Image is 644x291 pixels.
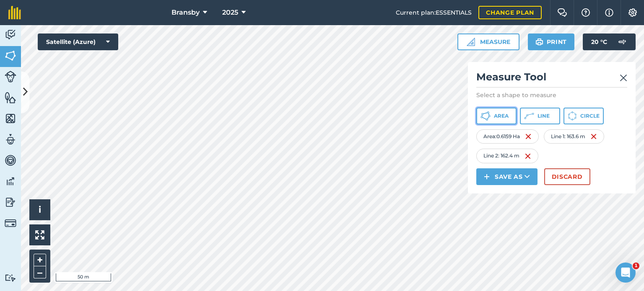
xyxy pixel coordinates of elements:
button: i [29,199,50,220]
img: svg+xml;base64,PD94bWwgdmVyc2lvbj0iMS4wIiBlbmNvZGluZz0idXRmLTgiPz4KPCEtLSBHZW5lcmF0b3I6IEFkb2JlIE... [5,133,16,146]
img: svg+xml;base64,PHN2ZyB4bWxucz0iaHR0cDovL3d3dy53My5vcmcvMjAwMC9zdmciIHdpZHRoPSI1NiIgaGVpZ2h0PSI2MC... [5,49,16,62]
button: Print [528,33,575,50]
img: svg+xml;base64,PHN2ZyB4bWxucz0iaHR0cDovL3d3dy53My5vcmcvMjAwMC9zdmciIHdpZHRoPSIxNCIgaGVpZ2h0PSIyNC... [484,172,490,182]
span: Line [538,113,550,119]
span: i [39,204,41,215]
img: svg+xml;base64,PD94bWwgdmVyc2lvbj0iMS4wIiBlbmNvZGluZz0idXRmLTgiPz4KPCEtLSBHZW5lcmF0b3I6IEFkb2JlIE... [5,196,16,209]
img: svg+xml;base64,PHN2ZyB4bWxucz0iaHR0cDovL3d3dy53My5vcmcvMjAwMC9zdmciIHdpZHRoPSIyMiIgaGVpZ2h0PSIzMC... [620,73,627,83]
span: Bransby [171,8,200,18]
img: svg+xml;base64,PHN2ZyB4bWxucz0iaHR0cDovL3d3dy53My5vcmcvMjAwMC9zdmciIHdpZHRoPSIxOSIgaGVpZ2h0PSIyNC... [535,37,543,47]
img: svg+xml;base64,PD94bWwgdmVyc2lvbj0iMS4wIiBlbmNvZGluZz0idXRmLTgiPz4KPCEtLSBHZW5lcmF0b3I6IEFkb2JlIE... [5,217,16,229]
span: Current plan : ESSENTIALS [396,8,472,17]
span: 2025 [222,8,238,18]
button: Area [476,108,517,124]
button: Satellite (Azure) [38,33,118,50]
img: svg+xml;base64,PHN2ZyB4bWxucz0iaHR0cDovL3d3dy53My5vcmcvMjAwMC9zdmciIHdpZHRoPSIxNiIgaGVpZ2h0PSIyNC... [590,131,597,142]
img: svg+xml;base64,PD94bWwgdmVyc2lvbj0iMS4wIiBlbmNvZGluZz0idXRmLTgiPz4KPCEtLSBHZW5lcmF0b3I6IEFkb2JlIE... [5,154,16,167]
span: Circle [580,113,600,119]
img: Ruler icon [467,38,475,46]
button: 20 °C [583,33,636,50]
button: Measure [457,33,519,50]
img: A cog icon [628,8,638,17]
a: Change plan [478,6,542,19]
button: – [34,266,46,278]
iframe: Intercom live chat [615,263,636,283]
button: + [34,254,46,266]
p: Select a shape to measure [476,91,627,99]
button: Circle [563,108,604,124]
button: Line [520,108,560,124]
div: Line 1 : 163.6 m [544,129,604,144]
h2: Measure Tool [476,70,627,88]
span: Area [494,113,509,119]
img: Four arrows, one pointing top left, one top right, one bottom right and the last bottom left [35,230,44,239]
div: Line 2 : 162.4 m [476,149,538,163]
img: svg+xml;base64,PHN2ZyB4bWxucz0iaHR0cDovL3d3dy53My5vcmcvMjAwMC9zdmciIHdpZHRoPSIxNyIgaGVpZ2h0PSIxNy... [605,8,613,18]
button: Save as [476,168,538,185]
img: svg+xml;base64,PD94bWwgdmVyc2lvbj0iMS4wIiBlbmNvZGluZz0idXRmLTgiPz4KPCEtLSBHZW5lcmF0b3I6IEFkb2JlIE... [5,28,16,41]
img: svg+xml;base64,PHN2ZyB4bWxucz0iaHR0cDovL3d3dy53My5vcmcvMjAwMC9zdmciIHdpZHRoPSI1NiIgaGVpZ2h0PSI2MC... [5,112,16,125]
span: 1 [633,263,639,269]
img: svg+xml;base64,PD94bWwgdmVyc2lvbj0iMS4wIiBlbmNvZGluZz0idXRmLTgiPz4KPCEtLSBHZW5lcmF0b3I6IEFkb2JlIE... [614,33,631,50]
img: svg+xml;base64,PD94bWwgdmVyc2lvbj0iMS4wIiBlbmNvZGluZz0idXRmLTgiPz4KPCEtLSBHZW5lcmF0b3I6IEFkb2JlIE... [5,274,16,282]
img: Two speech bubbles overlapping with the left bubble in the forefront [557,8,567,17]
img: A question mark icon [581,8,591,17]
img: svg+xml;base64,PD94bWwgdmVyc2lvbj0iMS4wIiBlbmNvZGluZz0idXRmLTgiPz4KPCEtLSBHZW5lcmF0b3I6IEFkb2JlIE... [5,71,16,82]
img: svg+xml;base64,PD94bWwgdmVyc2lvbj0iMS4wIiBlbmNvZGluZz0idXRmLTgiPz4KPCEtLSBHZW5lcmF0b3I6IEFkb2JlIE... [5,175,16,188]
span: 20 ° C [591,33,607,50]
img: svg+xml;base64,PHN2ZyB4bWxucz0iaHR0cDovL3d3dy53My5vcmcvMjAwMC9zdmciIHdpZHRoPSIxNiIgaGVpZ2h0PSIyNC... [525,151,531,161]
img: fieldmargin Logo [8,6,21,19]
img: svg+xml;base64,PHN2ZyB4bWxucz0iaHR0cDovL3d3dy53My5vcmcvMjAwMC9zdmciIHdpZHRoPSIxNiIgaGVpZ2h0PSIyNC... [525,131,532,142]
img: svg+xml;base64,PHN2ZyB4bWxucz0iaHR0cDovL3d3dy53My5vcmcvMjAwMC9zdmciIHdpZHRoPSI1NiIgaGVpZ2h0PSI2MC... [5,91,16,104]
div: Area : 0.6159 Ha [476,129,539,144]
button: Discard [544,168,590,185]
